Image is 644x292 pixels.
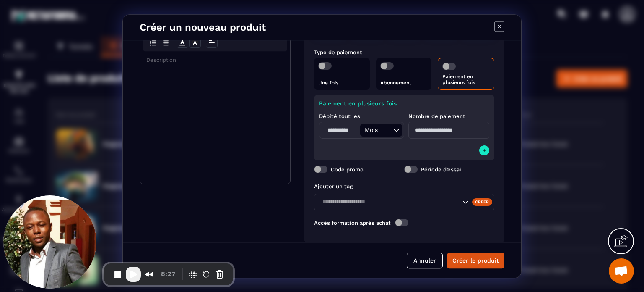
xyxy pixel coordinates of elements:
label: Ajouter un tag [314,183,353,189]
p: Paiement en plusieurs fois [319,100,489,107]
div: Search for option [360,124,402,137]
h4: Créer un nouveau produit [140,21,266,33]
label: Débité tout les [319,113,360,119]
button: Créer le produit [447,253,504,268]
input: Search for option [379,126,391,135]
label: Nombre de paiement [408,113,465,119]
div: Search for option [314,194,494,210]
label: Accès formation après achat [314,219,391,226]
p: Abonnement [380,80,428,86]
button: Annuler [407,253,443,268]
div: Créer [472,198,493,206]
input: Search for option [319,197,460,207]
span: Mois [363,126,379,135]
label: Code promo [331,166,364,172]
div: Ouvrir le chat [609,258,634,284]
p: Une fois [318,80,366,86]
p: Paiement en plusieurs fois [442,74,490,85]
label: Période d’essai [421,166,461,172]
label: Type de paiement [314,49,362,55]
